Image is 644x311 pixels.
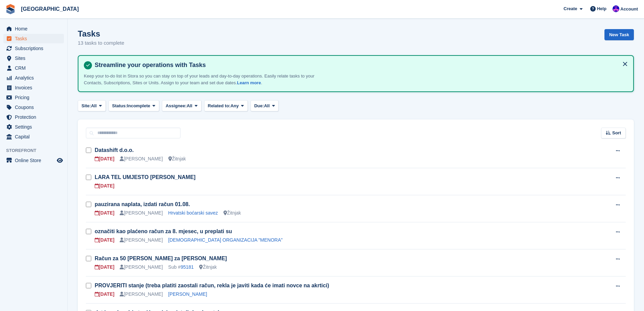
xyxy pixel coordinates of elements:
a: menu [3,53,64,63]
div: Žitnjak [199,264,217,271]
span: Help [597,5,606,12]
a: označiti kao plaćeno račun za 8. mjesec, u preplati su [95,228,232,234]
span: Due: [254,103,264,109]
a: Preview store [56,156,64,164]
a: [DEMOGRAPHIC_DATA] ORGANIZACIJA "MENORA" [168,237,283,243]
div: [DATE] [95,237,114,244]
button: Related to: Any [204,100,248,111]
span: Storefront [6,147,67,154]
a: menu [3,34,64,43]
a: menu [3,112,64,122]
a: menu [3,132,64,141]
a: [PERSON_NAME] [168,291,207,297]
span: All [264,103,270,109]
span: CRM [15,63,55,73]
span: Related to: [208,103,231,109]
a: New Task [604,29,634,40]
div: Žitnjak [223,209,241,217]
span: Subscriptions [15,44,55,53]
a: Datashift d.o.o. [95,147,134,153]
a: PROVJERITI stanje (treba platiti zaostali račun, rekla je javiti kada će imati novce na akrtici) [95,283,329,288]
div: Žitnjak [168,155,186,162]
a: Hrvatski boćarski savez [168,210,218,216]
button: Site: All [78,100,106,111]
h1: Tasks [78,29,124,38]
div: [DATE] [95,182,114,190]
span: Tasks [15,34,55,43]
a: menu [3,156,64,165]
div: [DATE] [95,291,114,298]
button: Due: All [251,100,279,111]
div: [PERSON_NAME] [120,237,163,244]
div: [PERSON_NAME] [120,155,163,162]
a: pauzirana naplata, izdati račun 01.08. [95,201,190,207]
a: [GEOGRAPHIC_DATA] [18,3,81,15]
span: Site: [81,103,91,109]
div: [PERSON_NAME] [120,264,163,271]
span: Settings [15,122,55,132]
a: menu [3,83,64,92]
button: Status: Incomplete [109,100,159,111]
a: menu [3,63,64,73]
a: menu [3,24,64,34]
span: Pricing [15,93,55,102]
p: Keep your to-do list in Stora so you can stay on top of your leads and day-to-day operations. Eas... [84,73,320,86]
div: [PERSON_NAME] [120,209,163,217]
p: 13 tasks to complete [78,39,124,47]
span: Assignee: [166,103,187,109]
span: Coupons [15,103,55,112]
a: menu [3,73,64,83]
span: Capital [15,132,55,141]
div: Sub # [168,264,194,271]
div: [DATE] [95,155,114,162]
div: [PERSON_NAME] [120,291,163,298]
span: Status: [112,103,127,109]
span: Invoices [15,83,55,92]
span: Create [564,5,577,12]
div: [DATE] [95,209,114,217]
span: All [91,103,97,109]
a: 95181 [181,264,194,270]
h4: Streamline your operations with Tasks [92,61,628,69]
span: Incomplete [127,103,150,109]
a: LARA TEL UMJESTO [PERSON_NAME] [95,174,195,180]
span: Account [620,6,638,13]
div: [DATE] [95,264,114,271]
a: Račun za 50 [PERSON_NAME] za [PERSON_NAME] [95,256,227,261]
span: Online Store [15,156,55,165]
span: Analytics [15,73,55,83]
a: Learn more [237,80,261,85]
img: stora-icon-8386f47178a22dfd0bd8f6a31ec36ba5ce8667c1dd55bd0f319d3a0aa187defe.svg [5,4,16,14]
span: Any [231,103,239,109]
span: Sort [612,130,621,136]
a: menu [3,122,64,132]
span: All [187,103,192,109]
span: Protection [15,112,55,122]
span: Sites [15,53,55,63]
a: menu [3,93,64,102]
span: Home [15,24,55,34]
img: Ivan Gačić [613,5,619,12]
a: menu [3,44,64,53]
button: Assignee: All [162,100,201,111]
a: menu [3,103,64,112]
